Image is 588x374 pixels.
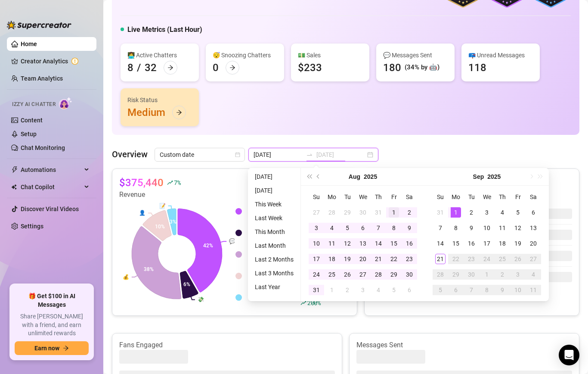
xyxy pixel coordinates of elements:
td: 2025-07-28 [324,205,340,220]
div: 28 [327,207,337,218]
span: 200 % [307,299,321,307]
th: Su [433,189,448,205]
div: 1 [327,285,337,295]
td: 2025-09-06 [526,205,541,220]
td: 2025-09-05 [510,205,526,220]
div: 14 [435,238,446,249]
td: 2025-10-06 [448,282,464,298]
span: Automations [21,163,82,177]
text: 👤 [139,209,145,216]
div: 26 [342,269,353,280]
div: 8 [127,61,133,75]
td: 2025-09-21 [433,251,448,267]
td: 2025-08-07 [371,220,386,236]
li: Last Week [251,213,297,223]
td: 2025-10-10 [510,282,526,298]
td: 2025-08-09 [402,220,417,236]
div: 26 [513,254,523,264]
td: 2025-08-08 [386,220,402,236]
li: [DATE] [251,171,297,182]
div: 3 [482,207,492,218]
td: 2025-08-11 [324,236,340,251]
span: Izzy AI Chatter [12,100,56,109]
div: 9 [404,223,415,233]
td: 2025-08-19 [340,251,355,267]
td: 2025-09-22 [448,251,464,267]
td: 2025-08-20 [355,251,371,267]
div: 24 [482,254,492,264]
div: 25 [327,269,337,280]
div: 23 [466,254,477,264]
td: 2025-09-10 [479,220,495,236]
th: Fr [386,189,402,205]
div: 14 [373,238,384,249]
td: 2025-09-07 [433,220,448,236]
td: 2025-10-04 [526,267,541,282]
td: 2025-10-05 [433,282,448,298]
div: 29 [342,207,353,218]
button: Choose a month [473,168,484,185]
div: 6 [451,285,461,295]
td: 2025-09-12 [510,220,526,236]
td: 2025-09-06 [402,282,417,298]
td: 2025-08-26 [340,267,355,282]
span: arrow-right [229,65,235,71]
div: 3 [311,223,322,233]
div: 8 [389,223,399,233]
div: (34% by 🤖) [405,62,439,73]
div: 29 [389,269,399,280]
td: 2025-08-22 [386,251,402,267]
div: 5 [389,285,399,295]
td: Other [246,287,296,308]
span: calendar [235,152,240,157]
td: 2025-09-11 [495,220,510,236]
span: Chat Copilot [21,180,82,194]
th: Tu [340,189,355,205]
td: 2025-10-08 [479,282,495,298]
div: 15 [389,238,399,249]
a: Chat Monitoring [21,144,65,151]
button: Choose a year [364,168,377,185]
button: Choose a month [349,168,360,185]
li: [DATE] [251,185,297,196]
article: Revenue [119,190,180,200]
td: 2025-09-24 [479,251,495,267]
th: We [355,189,371,205]
img: Chat Copilot [11,184,17,190]
div: 22 [389,254,399,264]
text: 📝 [159,203,166,209]
div: 11 [528,285,538,295]
td: Chatter Sales [246,201,296,221]
td: 2025-09-28 [433,267,448,282]
td: 2025-09-17 [479,236,495,251]
td: 2025-09-25 [495,251,510,267]
div: 7 [373,223,384,233]
div: 11 [497,223,508,233]
td: Subscribes [246,265,296,286]
th: Th [495,189,510,205]
div: 4 [327,223,337,233]
div: 118 [468,61,486,75]
div: 31 [373,207,384,218]
div: 7 [466,285,477,295]
span: to [306,151,313,158]
td: 2025-09-03 [479,205,495,220]
span: Custom date [160,148,240,161]
div: 17 [482,238,492,249]
div: 12 [342,238,353,249]
th: Fr [510,189,526,205]
td: Mass Messages [246,244,296,265]
div: 15 [451,238,461,249]
div: 30 [358,207,368,218]
td: 2025-09-04 [371,282,386,298]
div: 6 [404,285,415,295]
div: 10 [482,223,492,233]
div: 12 [513,223,523,233]
td: 2025-08-24 [309,267,324,282]
td: 2025-08-14 [371,236,386,251]
div: 10 [513,285,523,295]
td: 2025-10-09 [495,282,510,298]
a: Setup [21,131,37,137]
article: Overview [112,148,148,161]
td: 2025-08-31 [433,205,448,220]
